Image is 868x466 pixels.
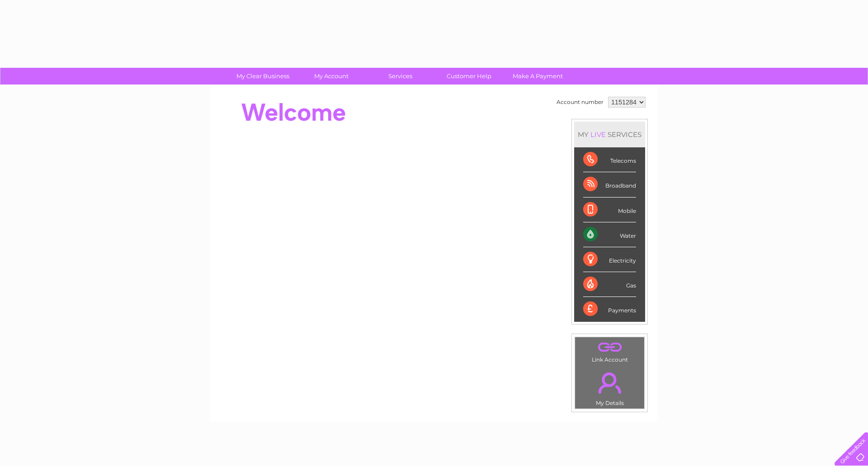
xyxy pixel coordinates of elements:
td: Link Account [575,337,645,365]
div: Water [583,222,636,247]
div: MY SERVICES [574,122,645,147]
a: My Account [294,68,369,85]
td: My Details [575,365,645,409]
a: . [577,339,642,355]
div: Telecoms [583,147,636,172]
div: Mobile [583,198,636,222]
a: Make A Payment [500,68,575,85]
a: Customer Help [432,68,506,85]
a: Services [363,68,438,85]
a: . [577,367,642,399]
div: Electricity [583,247,636,272]
td: Account number [554,94,606,110]
a: My Clear Business [226,68,300,85]
div: Payments [583,297,636,321]
div: Broadband [583,172,636,197]
div: Gas [583,272,636,297]
div: LIVE [589,130,608,139]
